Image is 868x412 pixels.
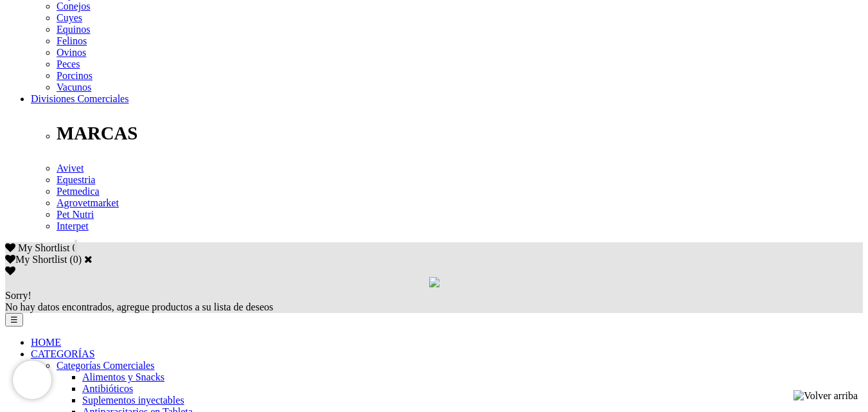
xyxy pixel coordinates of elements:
[57,197,119,208] a: Agrovetmarket
[5,290,863,313] div: No hay datos encontrados, agregue productos a su lista de deseos
[69,254,82,265] span: ( )
[18,242,69,253] span: My Shortlist
[57,35,87,46] a: Felinos
[5,290,31,301] span: Sorry!
[5,313,23,327] button: ☰
[82,395,184,406] a: Suplementos inyectables
[31,348,95,359] a: CATEGORÍAS
[57,220,89,231] a: Interpet
[57,12,82,23] a: Cuyes
[57,70,93,81] a: Porcinos
[57,163,84,174] a: Avivet
[57,24,90,35] a: Equinos
[82,383,133,394] a: Antibióticos
[57,174,95,185] a: Equestria
[57,360,154,371] a: Categorías Comerciales
[5,254,67,265] label: My Shortlist
[82,372,164,382] a: Alimentos y Snacks
[57,186,100,197] a: Petmedica
[57,58,80,69] a: Peces
[57,47,86,58] a: Ovinos
[57,209,94,220] a: Pet Nutri
[72,242,77,253] span: 0
[73,254,78,265] label: 0
[429,277,439,287] img: loading.gif
[57,123,863,144] p: MARCAS
[793,390,858,402] img: Volver arriba
[57,1,90,12] a: Conejos
[84,254,93,264] a: Cerrar
[31,337,61,348] a: HOME
[57,82,91,93] a: Vacunos
[31,93,128,104] a: Divisiones Comerciales
[13,361,51,399] iframe: Brevo live chat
